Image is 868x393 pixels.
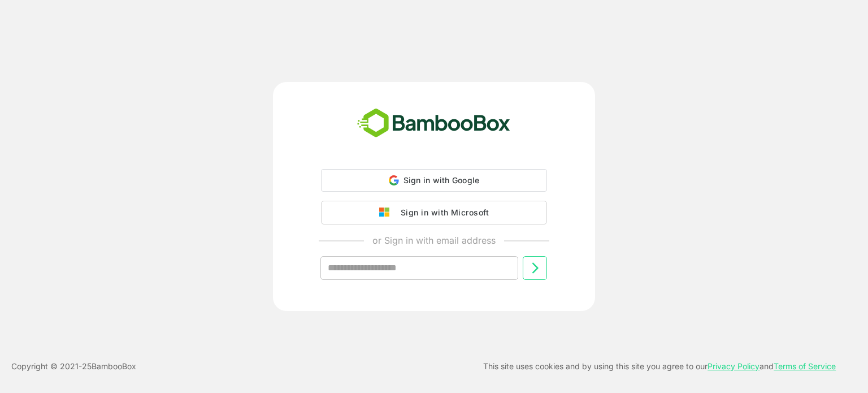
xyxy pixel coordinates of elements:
[372,234,496,247] p: or Sign in with email address
[483,360,836,373] p: This site uses cookies and by using this site you agree to our and
[708,361,759,371] a: Privacy Policy
[379,208,395,218] img: google
[11,360,136,373] p: Copyright © 2021- 25 BambooBox
[321,201,547,224] button: Sign in with Microsoft
[321,169,547,192] div: Sign in with Google
[395,205,489,220] div: Sign in with Microsoft
[403,175,480,185] span: Sign in with Google
[351,105,517,142] img: bamboobox
[774,361,836,371] a: Terms of Service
